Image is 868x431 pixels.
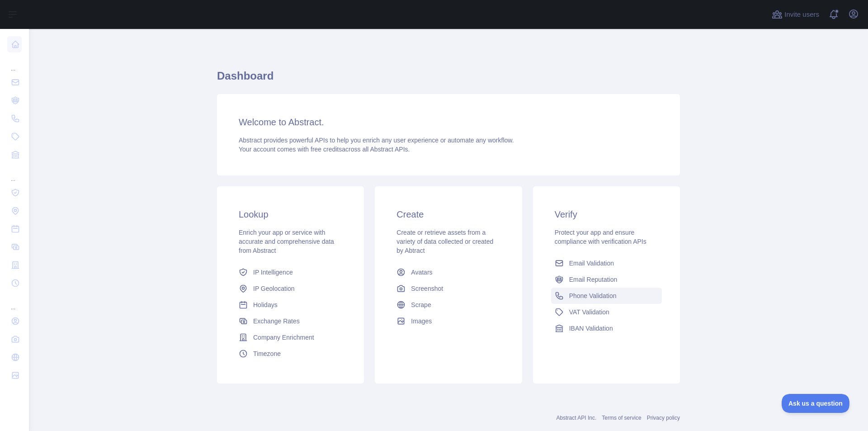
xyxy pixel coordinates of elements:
span: free credits [311,146,342,153]
span: Holidays [253,300,278,309]
a: IP Geolocation [235,280,346,297]
span: Abstract provides powerful APIs to help you enrich any user experience or automate any workflow. [239,137,514,144]
a: Scrape [393,297,504,313]
a: Company Enrichment [235,329,346,346]
iframe: Toggle Customer Support [782,394,850,413]
a: Email Validation [551,255,662,271]
a: Terms of service [602,415,641,421]
span: IP Intelligence [253,268,293,277]
span: IP Geolocation [253,284,295,293]
a: Images [393,313,504,329]
span: Enrich your app or service with accurate and comprehensive data from Abstract [239,229,334,254]
a: Privacy policy [647,415,680,421]
span: IBAN Validation [569,324,613,333]
h3: Welcome to Abstract. [239,116,658,128]
a: Holidays [235,297,346,313]
a: Timezone [235,346,346,362]
span: Company Enrichment [253,333,314,342]
span: Exchange Rates [253,317,300,326]
h3: Verify [555,208,658,221]
span: Email Reputation [569,275,618,284]
span: Your account comes with across all Abstract APIs. [239,146,410,153]
span: Timezone [253,349,281,358]
span: Avatars [411,268,432,277]
h1: Dashboard [217,69,680,90]
a: Phone Validation [551,288,662,304]
h3: Lookup [239,208,342,221]
span: Images [411,317,432,326]
span: Protect your app and ensure compliance with verification APIs [555,229,646,245]
span: Phone Validation [569,291,617,300]
a: IP Intelligence [235,264,346,280]
div: ... [7,165,22,183]
div: ... [7,293,22,311]
a: IBAN Validation [551,320,662,336]
span: VAT Validation [569,308,609,317]
h3: Create [396,208,500,221]
a: Exchange Rates [235,313,346,329]
a: Abstract API Inc. [557,415,597,421]
span: Invite users [784,9,819,20]
a: VAT Validation [551,304,662,320]
span: Screenshot [411,284,443,293]
a: Screenshot [393,280,504,297]
div: ... [7,54,22,72]
span: Create or retrieve assets from a variety of data collected or created by Abtract [396,229,493,254]
span: Scrape [411,300,431,309]
span: Email Validation [569,259,614,268]
a: Avatars [393,264,504,280]
button: Invite users [770,7,821,22]
a: Email Reputation [551,271,662,288]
